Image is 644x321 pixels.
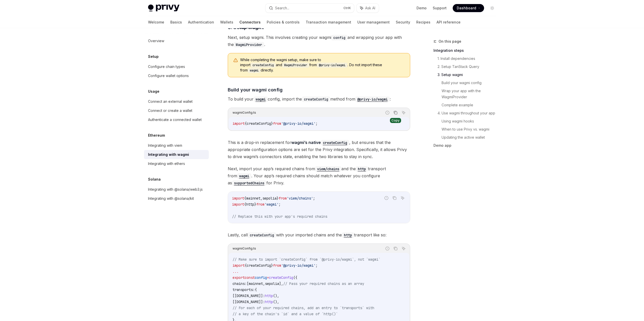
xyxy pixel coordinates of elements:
[251,63,276,68] code: createConfig
[273,293,279,298] span: (),
[188,16,214,28] a: Authentication
[356,166,368,172] code: http
[267,16,300,28] a: Policies & controls
[271,263,273,268] span: }
[144,97,209,106] a: Connect an external wallet
[144,106,209,115] a: Connect or create a wallet
[260,196,262,201] span: ,
[439,38,461,44] span: On this page
[148,73,189,79] div: Configure wallet options
[237,173,251,179] code: wagmi
[228,86,283,93] span: Build your wagmi config
[365,6,375,11] span: Ask AI
[233,269,239,274] span: ...
[392,245,399,252] button: Copy the contents from the code block
[283,281,364,286] span: // Pass your required chains as an array
[438,63,500,71] a: 2. Setup TanStack Query
[331,35,347,40] code: config
[416,16,430,28] a: Recipes
[148,98,193,105] div: Connect an external wallet
[384,109,391,116] button: Report incorrect code
[433,141,500,150] a: Demo app
[233,245,256,252] div: wagmiConfig.ts
[255,287,257,292] span: {
[442,87,500,101] a: Wrap your app with the WagmiProvider
[228,95,410,103] span: To build your config, import the method from :
[275,5,289,11] div: Search...
[293,275,297,280] span: ({
[265,4,354,13] button: Search...CtrlK
[148,38,164,44] div: Overview
[442,117,500,125] a: Using wagmi hooks
[245,263,247,268] span: {
[244,196,246,201] span: {
[148,176,161,182] h5: Solana
[148,16,164,28] a: Welcome
[281,121,316,126] span: '@privy-io/wagmi'
[247,263,271,268] span: createConfig
[343,6,351,10] span: Ctrl K
[390,118,401,123] div: Copy
[437,16,461,28] a: API reference
[240,57,405,73] span: While completing the wagmi setup, make sure to import and from . Do not import these from directly.
[357,4,379,13] button: Ask AI
[271,121,273,126] span: }
[315,166,341,172] code: viem/chains
[277,196,279,201] span: }
[279,196,287,201] span: from
[315,166,341,171] a: viem/chains
[342,232,354,238] code: http
[228,34,410,48] span: Next, setup wagmi. This involves creating your wagmi and wrapping your app with the .
[237,173,251,178] a: wagmi
[400,109,407,116] button: Ask AI
[232,180,266,185] a: supportedChains
[287,196,313,201] span: 'viem/chains'
[262,196,277,201] span: sepolia
[244,202,246,207] span: {
[228,165,410,186] span: Next, import your app’s required chains from and the transport from . Your app’s required chains ...
[148,117,202,123] div: Authenticate a connected wallet
[247,281,249,286] span: [
[399,195,406,201] button: Ask AI
[291,140,349,145] a: wagmi’s nativecreateConfig
[342,232,354,237] a: http
[144,194,209,203] a: Integrating with @solana/kit
[232,214,327,219] span: // Replace this with your app's required chains
[233,121,245,126] span: import
[438,109,500,117] a: 4. Use wagmi throughout your app
[267,275,269,280] span: =
[233,109,256,116] div: wagmiConfig.ts
[264,202,279,207] span: 'wagmi'
[228,231,410,238] span: Lastly, call with your imported chains and the transport like so:
[233,281,247,286] span: chains:
[144,141,209,150] a: Integrating with viem
[144,185,209,194] a: Integrating with @solana/web3.js
[148,161,185,167] div: Integrating with ethers
[144,36,209,45] a: Overview
[273,300,279,304] span: (),
[148,142,182,149] div: Integrating with viem
[488,4,496,12] button: Toggle dark mode
[356,166,368,171] a: http
[265,293,273,298] span: http
[233,263,245,268] span: import
[248,68,261,73] code: wagmi
[457,6,476,11] span: Dashboard
[233,257,380,262] span: // Make sure to import `createConfig` from `@privy-io/wagmi`, not `wagmi`
[442,133,500,141] a: Updating the active wallet
[148,54,159,60] h5: Setup
[279,202,281,207] span: ;
[396,16,410,28] a: Security
[148,195,194,202] div: Integrating with @solana/kit
[245,121,247,126] span: {
[442,101,500,109] a: Complete example
[233,58,238,63] svg: Warning
[144,62,209,71] a: Configure chain types
[148,5,179,12] img: light logo
[273,263,281,268] span: from
[233,293,265,298] span: [[DOMAIN_NAME]]:
[220,16,233,28] a: Wallets
[239,16,261,28] a: Connectors
[254,96,268,102] code: wagmi
[148,132,165,138] h5: Ethereum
